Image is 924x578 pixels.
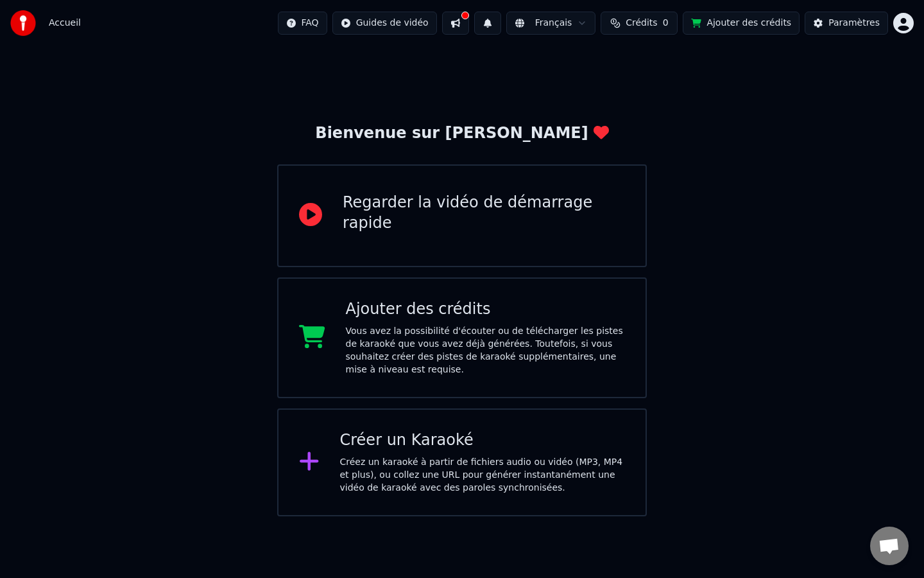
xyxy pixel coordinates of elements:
[346,299,626,320] div: Ajouter des crédits
[601,12,678,35] button: Crédits0
[828,17,880,30] div: Paramètres
[346,325,626,376] div: Vous avez la possibilité d'écouter ou de télécharger les pistes de karaoké que vous avez déjà gén...
[805,12,888,35] button: Paramètres
[49,17,81,30] span: Accueil
[683,12,800,35] button: Ajouter des crédits
[315,123,608,144] div: Bienvenue sur [PERSON_NAME]
[278,12,327,35] button: FAQ
[343,193,625,234] div: Regarder la vidéo de démarrage rapide
[10,10,36,36] img: youka
[870,527,909,565] div: Ouvrir le chat
[340,430,626,451] div: Créer un Karaoké
[340,456,626,495] div: Créez un karaoké à partir de fichiers audio ou vidéo (MP3, MP4 et plus), ou collez une URL pour g...
[663,17,669,30] span: 0
[49,17,81,30] nav: breadcrumb
[332,12,437,35] button: Guides de vidéo
[626,17,657,30] span: Crédits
